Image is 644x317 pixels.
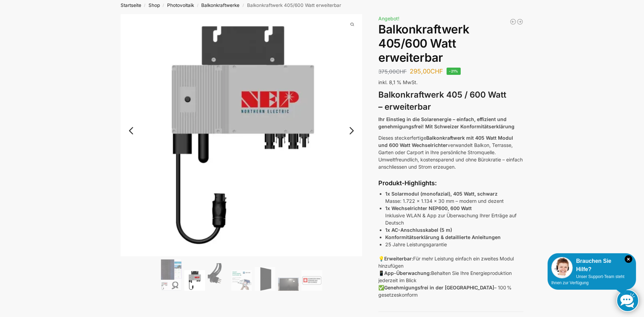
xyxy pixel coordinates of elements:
img: Balkonkraftwerk 405/600 Watt erweiterbar – Bild 7 [301,270,322,291]
li: 25 Jahre Leistungsgarantie [385,241,523,248]
strong: 1x Wechselrichter NEP600, 600 Watt [385,205,472,211]
strong: Konformitätserklärung & detaillierte Anleitungen [385,234,501,240]
strong: Produkt-Highlights: [378,179,437,187]
span: / [194,3,201,8]
img: Balkonkraftwerk 405/600 Watt erweiterbar – Bild 6 [278,278,299,291]
a: Balkonkraftwerke [201,2,239,8]
img: Nep 600 [184,270,205,291]
i: Schließen [625,255,632,263]
a: Balkonkraftwerk 600/810 Watt Fullblack [510,18,517,25]
span: CHF [430,68,443,75]
p: 💡 Für mehr Leistung einfach ein zweites Modul hinzufügen 📱 Behalten Sie Ihre Energieproduktion je... [378,255,523,298]
img: Customer service [551,257,573,278]
span: CHF [396,68,407,75]
p: Dieses steckerfertige verwandelt Balkon, Terrasse, Garten oder Carport in Ihre persönliche Stromq... [378,134,523,170]
img: Balkonkraftwerk 405/600 Watt erweiterbar 3 [121,14,362,256]
img: Balkonkraftwerk 405/600 Watt erweiterbar – Bild 4 [231,270,252,291]
span: / [160,3,167,8]
img: TommaTech Vorderseite [255,267,275,291]
div: Brauchen Sie Hilfe? [551,257,632,274]
span: / [141,3,149,8]
bdi: 295,00 [410,68,443,75]
span: Angebot! [378,16,399,21]
span: inkl. 8,1 % MwSt. [378,79,418,85]
h1: Balkonkraftwerk 405/600 Watt erweiterbar [378,22,523,65]
img: Anschlusskabel-3meter_schweizer-stecker [208,263,228,291]
a: Startseite [121,2,141,8]
img: Steckerfertig Plug & Play mit 410 Watt [161,259,182,291]
strong: App-Überwachung: [384,270,431,276]
span: Unser Support-Team steht Ihnen zur Verfügung [551,274,624,285]
strong: Balkonkraftwerk mit 405 Watt Modul und 600 Watt Wechselrichter [378,135,513,148]
strong: Ihr Einstieg in die Solarenergie – einfach, effizient und genehmigungsfrei! Mit Schweizer Konform... [378,116,514,129]
strong: 1x Solarmodul (monofazial), 405 Watt, schwarz [385,191,498,197]
strong: 1x AC-Anschlusskabel (5 m) [385,227,452,233]
strong: Erweiterbar: [384,256,413,261]
p: Inklusive WLAN & App zur Überwachung Ihrer Erträge auf Deutsch [385,205,523,226]
bdi: 375,00 [378,68,407,75]
strong: Genehmigungsfrei in der [GEOGRAPHIC_DATA] [384,285,494,290]
span: -21% [447,68,461,75]
a: Shop [149,2,160,8]
span: / [239,3,247,8]
a: Photovoltaik [167,2,194,8]
p: Masse: 1.722 x 1.134 x 30 mm – modern und dezent [385,190,523,205]
a: Mega Balkonkraftwerk 1780 Watt mit 2,7 kWh Speicher [517,18,523,25]
strong: Balkonkraftwerk 405 / 600 Watt – erweiterbar [378,90,506,112]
